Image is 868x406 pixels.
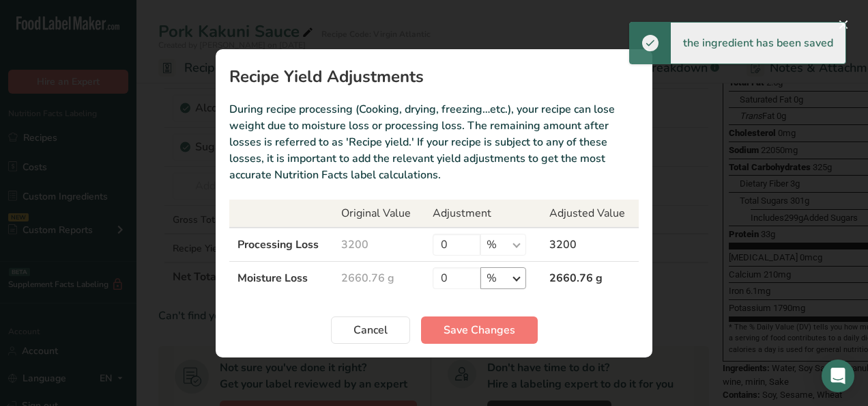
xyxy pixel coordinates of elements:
[353,322,388,338] span: Cancel
[333,200,424,228] th: Original Value
[444,322,515,338] span: Save Changes
[541,200,639,228] th: Adjusted Value
[421,316,538,344] button: Save Changes
[229,261,333,295] td: Moisture Loss
[541,261,639,295] td: 2660.76 g
[424,200,541,228] th: Adjustment
[822,360,854,392] div: Open Intercom Messenger
[333,228,424,262] td: 3200
[331,316,410,344] button: Cancel
[229,68,639,85] h1: Recipe Yield Adjustments
[229,228,333,262] td: Processing Loss
[671,23,845,64] div: the ingredient has been saved
[541,228,639,262] td: 3200
[333,261,424,295] td: 2660.76 g
[229,101,639,183] p: During recipe processing (Cooking, drying, freezing…etc.), your recipe can lose weight due to moi...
